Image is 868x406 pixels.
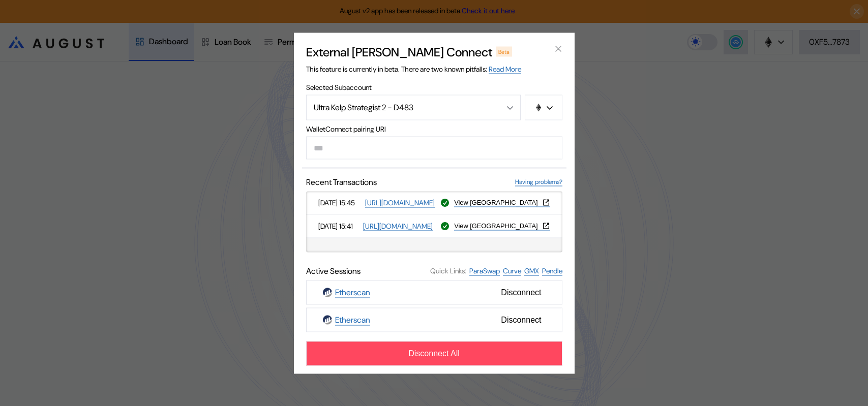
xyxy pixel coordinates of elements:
button: View [GEOGRAPHIC_DATA] [454,198,550,206]
a: Etherscan [335,287,370,298]
span: [DATE] 15:41 [318,222,359,231]
span: Disconnect [497,284,545,301]
span: Recent Transactions [306,176,377,187]
div: Beta [496,46,513,56]
img: Etherscan [323,315,332,324]
button: Open menu [306,95,521,120]
a: Read More [489,64,521,74]
a: Having problems? [515,177,562,186]
button: View [GEOGRAPHIC_DATA] [454,222,550,230]
span: [DATE] 15:45 [318,198,361,207]
button: chain logo [525,95,562,120]
a: GMX [524,266,539,275]
span: Selected Subaccount [306,82,562,91]
a: Pendle [542,266,562,275]
a: View [GEOGRAPHIC_DATA] [454,198,550,207]
img: Etherscan [323,288,332,297]
button: Disconnect All [306,341,562,365]
span: Quick Links: [430,266,466,275]
span: Disconnect [497,311,545,328]
button: EtherscanEtherscanDisconnect [306,280,562,304]
span: WalletConnect pairing URI [306,124,562,133]
a: ParaSwap [469,266,500,275]
button: close modal [550,41,566,57]
a: [URL][DOMAIN_NAME] [365,198,435,207]
span: Active Sessions [306,265,361,276]
h2: External [PERSON_NAME] Connect [306,44,492,59]
div: Ultra Kelp Strategist 2 - D483 [314,102,491,113]
span: Disconnect All [408,349,460,358]
a: Etherscan [335,314,370,325]
a: [URL][DOMAIN_NAME] [363,221,433,231]
a: Curve [503,266,521,275]
span: This feature is currently in beta. There are two known pitfalls: [306,64,521,73]
img: chain logo [534,103,543,111]
button: EtherscanEtherscanDisconnect [306,307,562,332]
